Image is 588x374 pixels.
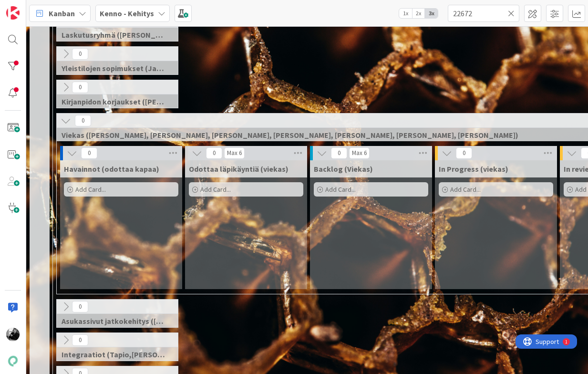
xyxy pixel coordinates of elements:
span: Add Card... [75,185,106,194]
span: 0 [72,48,88,60]
div: 1 [50,4,52,11]
span: 0 [206,147,222,159]
span: Kanban [49,8,75,19]
span: Asukassivut jatkokehitys (Rasmus, TommiH, Bella) [62,316,166,326]
span: Add Card... [325,185,356,194]
img: avatar [6,354,20,368]
span: Yleistilojen sopimukset (Jaakko, VilleP, TommiL, Simo) [62,63,166,73]
span: Support [20,1,43,13]
span: 0 [72,301,88,312]
span: Laskutusryhmä (Antti, Keijo) [62,30,166,40]
span: Kirjanpidon korjaukset (Jussi, JaakkoHä) [62,97,166,106]
span: 0 [456,147,472,159]
span: Havainnot (odottaa kapaa) [64,164,159,174]
span: Add Card... [450,185,481,194]
span: 0 [72,334,88,346]
img: Visit kanbanzone.com [6,6,20,20]
span: Backlog (Viekas) [314,164,373,174]
span: 1x [399,9,412,18]
div: Max 6 [352,151,367,156]
span: 0 [81,147,97,159]
span: 2x [412,9,425,18]
span: 0 [72,82,88,93]
b: Kenno - Kehitys [100,9,154,18]
span: Odottaa läpikäyntiä (viekas) [189,164,289,174]
input: Quick Filter... [448,5,519,22]
span: 0 [75,115,91,126]
span: Integraatiot (Tapio,Santeri,Marko,HarriJ) [62,350,166,359]
span: 0 [331,147,347,159]
span: In Progress (viekas) [439,164,508,174]
span: Add Card... [200,185,231,194]
div: Max 6 [227,151,242,156]
span: 3x [425,9,438,18]
img: KM [6,328,20,341]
